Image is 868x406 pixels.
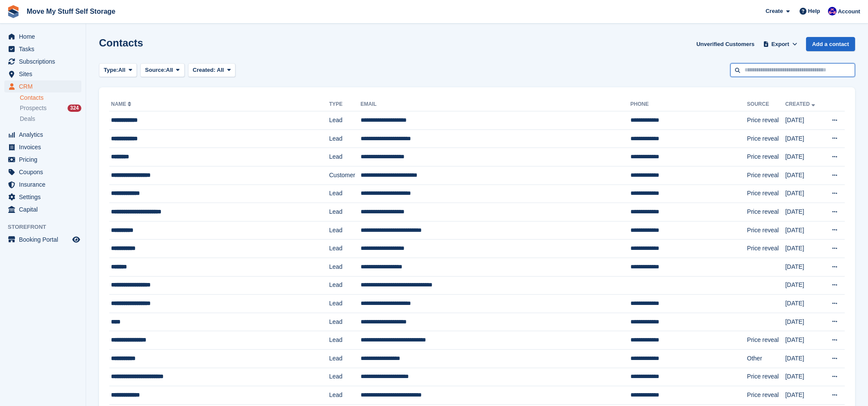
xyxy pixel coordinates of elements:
[329,166,361,185] td: Customer
[693,37,758,51] a: Unverified Customers
[7,5,20,18] img: stora-icon-8386f47178a22dfd0bd8f6a31ec36ba5ce8667c1dd55bd0f319d3a0aa187defe.svg
[785,240,823,258] td: [DATE]
[140,63,185,77] button: Source: All
[329,349,361,368] td: Lead
[193,67,216,73] span: Created:
[166,66,173,74] span: All
[747,148,785,166] td: Price reveal
[4,129,81,141] a: menu
[4,178,81,191] a: menu
[329,240,361,258] td: Lead
[329,386,361,405] td: Lead
[4,55,81,68] a: menu
[8,223,86,231] span: Storefront
[19,55,71,68] span: Subscriptions
[19,80,71,92] span: CRM
[19,203,71,215] span: Capital
[747,240,785,258] td: Price reveal
[806,37,855,51] a: Add a contact
[19,166,71,178] span: Coupons
[329,295,361,313] td: Lead
[785,185,823,203] td: [DATE]
[785,368,823,386] td: [DATE]
[4,203,81,215] a: menu
[20,104,81,113] a: Prospects 324
[785,101,817,107] a: Created
[329,221,361,240] td: Lead
[772,40,789,49] span: Export
[99,63,137,77] button: Type: All
[747,331,785,350] td: Price reveal
[747,111,785,130] td: Price reveal
[828,7,837,15] img: Jade Whetnall
[99,37,143,49] h1: Contacts
[118,66,126,74] span: All
[785,386,823,405] td: [DATE]
[19,234,71,246] span: Booking Portal
[4,43,81,55] a: menu
[4,141,81,153] a: menu
[20,114,81,123] a: Deals
[329,368,361,386] td: Lead
[20,104,46,112] span: Prospects
[217,67,224,73] span: All
[785,203,823,221] td: [DATE]
[4,31,81,43] a: menu
[19,43,71,55] span: Tasks
[329,276,361,295] td: Lead
[785,258,823,276] td: [DATE]
[838,7,860,16] span: Account
[329,148,361,166] td: Lead
[145,66,166,74] span: Source:
[761,37,799,51] button: Export
[329,331,361,350] td: Lead
[329,258,361,276] td: Lead
[785,295,823,313] td: [DATE]
[4,154,81,166] a: menu
[785,111,823,130] td: [DATE]
[4,234,81,246] a: menu
[19,154,71,166] span: Pricing
[329,129,361,148] td: Lead
[23,4,119,18] a: Move My Stuff Self Storage
[747,368,785,386] td: Price reveal
[104,66,118,74] span: Type:
[20,115,35,123] span: Deals
[68,105,81,112] div: 324
[747,386,785,405] td: Price reveal
[361,98,630,111] th: Email
[747,166,785,185] td: Price reveal
[329,203,361,221] td: Lead
[329,111,361,130] td: Lead
[19,178,71,191] span: Insurance
[19,191,71,203] span: Settings
[4,80,81,92] a: menu
[785,221,823,240] td: [DATE]
[747,129,785,148] td: Price reveal
[329,313,361,331] td: Lead
[111,101,133,107] a: Name
[747,185,785,203] td: Price reveal
[4,166,81,178] a: menu
[785,276,823,295] td: [DATE]
[785,331,823,350] td: [DATE]
[785,129,823,148] td: [DATE]
[808,7,820,15] span: Help
[785,313,823,331] td: [DATE]
[747,221,785,240] td: Price reveal
[785,148,823,166] td: [DATE]
[766,7,783,15] span: Create
[19,31,71,43] span: Home
[747,349,785,368] td: Other
[20,94,81,102] a: Contacts
[71,234,81,245] a: Preview store
[630,98,747,111] th: Phone
[19,68,71,80] span: Sites
[19,129,71,141] span: Analytics
[329,185,361,203] td: Lead
[785,166,823,185] td: [DATE]
[747,98,785,111] th: Source
[19,141,71,153] span: Invoices
[747,203,785,221] td: Price reveal
[188,63,235,77] button: Created: All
